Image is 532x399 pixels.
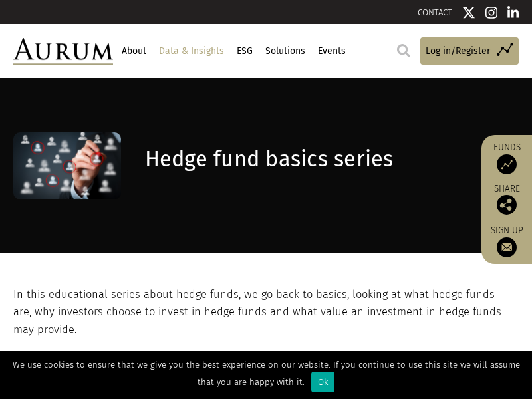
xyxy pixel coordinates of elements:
a: Sign up [488,225,525,257]
a: CONTACT [418,7,452,17]
a: Log in/Register [420,37,519,65]
img: Sign up to our newsletter [497,237,517,257]
div: Share [488,184,525,215]
a: Data & Insights [157,40,225,63]
div: Ok [311,372,334,392]
img: Aurum [13,38,113,65]
a: About [120,40,148,63]
p: In this educational series about hedge funds, we go back to basics, looking at what hedge funds a... [13,286,515,338]
img: search.svg [397,44,410,57]
a: Solutions [263,40,307,63]
img: Share this post [497,195,517,215]
img: Twitter icon [462,6,475,19]
a: Events [316,40,347,63]
h1: Hedge fund basics series [145,146,515,172]
a: ESG [235,40,254,63]
img: Access Funds [497,154,517,174]
img: Linkedin icon [507,6,519,19]
span: Log in/Register [426,44,490,59]
img: Instagram icon [485,6,497,19]
a: Funds [488,142,525,174]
